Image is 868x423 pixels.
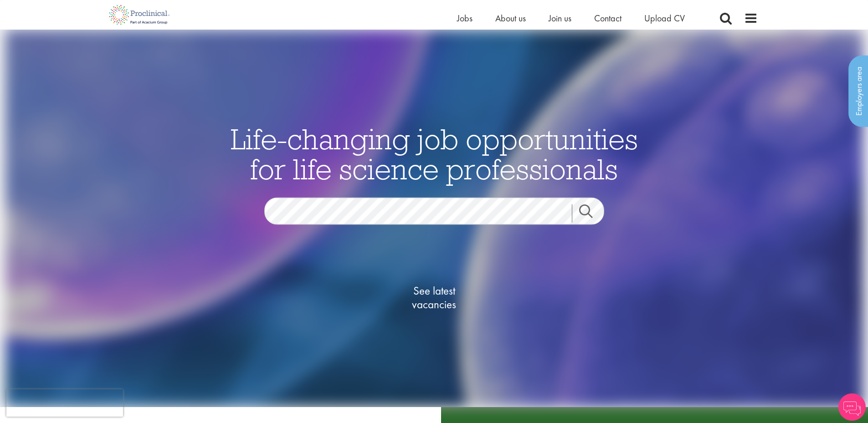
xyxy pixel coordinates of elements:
img: candidate home [5,30,863,407]
span: See latest vacancies [389,284,480,311]
a: Contact [594,12,621,24]
a: Join us [549,12,571,24]
a: About us [495,12,526,24]
a: Upload CV [644,12,685,24]
a: Jobs [457,12,473,24]
span: Life-changing job opportunities for life science professionals [231,121,638,187]
a: Job search submit button [572,204,611,223]
iframe: reCAPTCHA [6,389,123,417]
img: Chatbot [838,393,866,421]
a: See latestvacancies [389,248,480,348]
